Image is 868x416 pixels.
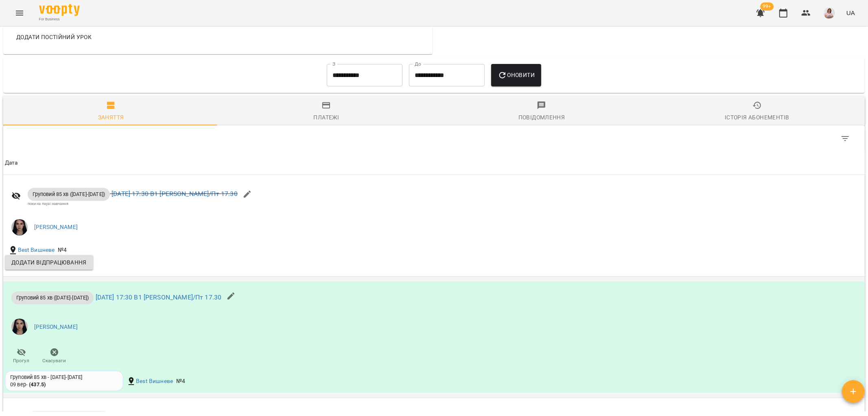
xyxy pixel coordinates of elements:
div: Повідомлення [518,112,565,122]
button: Оновити [491,64,541,87]
button: Додати постійний урок [13,30,95,44]
a: Best Вишневе [18,246,55,254]
button: Menu [10,3,29,23]
div: Груповий 85 хв - [DATE]-[DATE] [10,374,118,381]
div: Sort [5,158,18,168]
span: Скасувати [43,357,66,364]
div: Дата [5,158,18,168]
button: Скасувати [38,345,71,368]
div: Платежі [314,112,339,122]
div: №4 [175,376,187,387]
div: поки на паузі навчання [28,201,238,206]
span: 99+ [761,2,774,11]
a: Best Вишневе [136,377,173,385]
div: Заняття [98,112,124,122]
a: [PERSON_NAME] [34,223,78,231]
button: Додати відпрацювання [5,255,93,270]
img: d6480efa1b5b973ff6e5205d609fee70.jpg [11,219,28,236]
div: Table Toolbar [3,125,865,152]
span: UA [846,9,855,17]
span: Прогул [13,357,30,364]
div: 09 вер - [10,381,46,388]
button: UA [843,5,858,20]
a: [DATE] 17:30 В1 [PERSON_NAME]/Пт 17.30 [112,190,238,198]
div: Історія абонементів [725,112,789,122]
button: Прогул [5,345,38,368]
div: Груповий 85 хв - [DATE]-[DATE]09 вер- (437.5) [5,371,123,391]
span: Дата [5,158,863,168]
span: Додати постійний урок [16,32,92,42]
img: Voopty Logo [39,4,80,16]
img: d6480efa1b5b973ff6e5205d609fee70.jpg [11,319,28,335]
b: ( 437.5 ) [29,381,46,387]
span: Груповий 85 хв ([DATE]-[DATE]) [11,294,94,302]
div: №4 [56,244,68,256]
a: [PERSON_NAME] [34,323,78,331]
img: a9a10fb365cae81af74a091d218884a8.jpeg [824,7,835,19]
span: Оновити [498,70,535,80]
span: Груповий 85 хв ([DATE]-[DATE]) [28,190,110,198]
a: [DATE] 17:30 В1 [PERSON_NAME]/Пт 17.30 [96,293,222,301]
span: For Business [39,17,80,22]
button: Фільтр [835,129,855,148]
span: Додати відпрацювання [11,258,87,267]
